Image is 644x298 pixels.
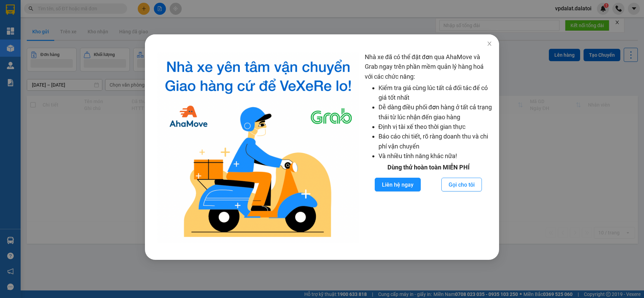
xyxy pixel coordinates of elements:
[364,52,492,243] div: Nhà xe đã có thể đặt đơn qua AhaMove và Grab ngay trên phần mềm quản lý hàng hoá với các chức năng:
[378,102,492,122] li: Dễ dàng điều phối đơn hàng ở tất cả trạng thái từ lúc nhận đến giao hàng
[378,151,492,161] li: Và nhiều tính năng khác nữa!
[487,41,492,46] span: close
[378,132,492,151] li: Báo cáo chi tiết, rõ ràng doanh thu và chi phí vận chuyển
[375,178,421,191] button: Liên hệ ngay
[449,180,475,189] span: Gọi cho tôi
[364,163,492,172] div: Dùng thử hoàn toàn MIỄN PHÍ
[378,122,492,132] li: Định vị tài xế theo thời gian thực
[378,83,492,103] li: Kiểm tra giá cùng lúc tất cả đối tác để có giá tốt nhất
[382,180,414,189] span: Liên hệ ngay
[441,178,482,191] button: Gọi cho tôi
[480,34,499,54] button: Close
[157,52,359,243] img: logo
